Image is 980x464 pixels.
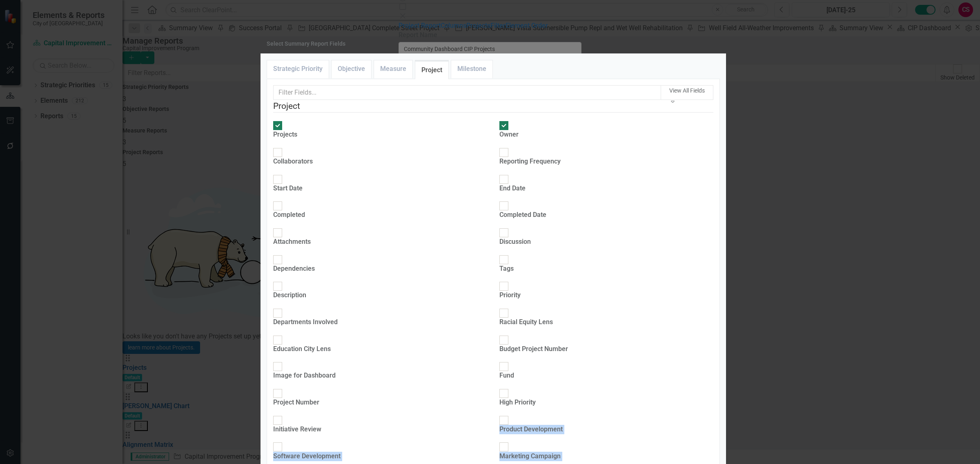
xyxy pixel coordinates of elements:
div: Owner [499,130,519,139]
div: High Priority [499,398,536,407]
div: Project Number [273,398,319,407]
div: Discussion [499,237,531,247]
div: Product Development [499,425,563,434]
div: Completed [273,210,305,220]
div: Select Summary Report Fields [267,41,345,47]
div: Initiative Review [273,425,321,434]
div: Reporting Frequency [499,157,561,166]
div: Departments Involved [273,318,338,327]
div: Education City Lens [273,345,331,354]
div: Attachments [273,237,311,247]
legend: Project [273,100,713,113]
div: Tags [499,264,514,274]
a: Project [415,62,448,79]
a: Strategic Priority [267,60,329,78]
div: Image for Dashboard [273,371,336,380]
div: Start Date [273,184,303,193]
div: Racial Equity Lens [499,318,553,327]
a: Measure [374,60,412,78]
div: Collaborators [273,157,313,166]
a: Objective [332,60,371,78]
div: End Date [499,184,526,193]
div: Fund [499,371,514,380]
div: Dependencies [273,264,315,274]
div: Projects [273,130,297,139]
input: Filter Fields... [273,85,661,100]
div: Description [273,291,306,300]
div: View All Fields [669,86,705,95]
div: Software Development [273,452,341,461]
div: Marketing Campaign [499,452,561,461]
div: Budget Project Number [499,345,568,354]
a: Milestone [451,60,492,78]
div: Completed Date [499,210,546,220]
div: Priority [499,291,521,300]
